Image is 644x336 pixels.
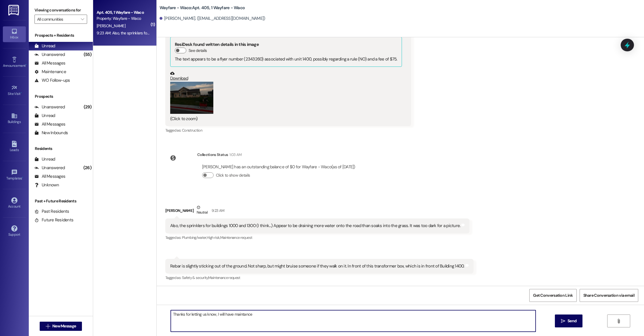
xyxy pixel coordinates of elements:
a: Support [3,224,26,239]
div: (Click to zoom) [170,116,402,122]
div: Unread [34,156,55,162]
label: Viewing conversations for [34,6,87,15]
div: New Inbounds [34,130,68,136]
a: Site Visit • [3,83,26,98]
div: 1:03 AM [228,152,241,158]
span: • [21,91,22,95]
div: (26) [82,163,93,172]
div: Prospects + Residents [29,32,93,38]
div: (55) [82,50,93,59]
button: Zoom image [170,82,213,114]
div: Unread [34,113,55,119]
a: Templates • [3,167,26,183]
input: All communities [37,15,78,24]
div: Also, the sprinklers for buildings 1000 and 1300 (I think...) Appear to be draining more water on... [170,223,461,229]
button: Get Conversation Link [529,289,576,302]
div: [PERSON_NAME]. ([EMAIL_ADDRESS][DOMAIN_NAME]) [160,15,265,22]
div: All Messages [34,60,65,66]
b: ResiDesk found written details in this image [175,42,259,47]
span: [PERSON_NAME] [97,23,125,28]
button: Send [555,314,583,327]
div: Tagged as: [165,126,411,134]
span: Maintenance request [208,275,240,280]
span: Maintenance request [220,235,252,240]
a: Buildings [3,111,26,126]
div: [PERSON_NAME] has an outstanding balance of $0 for Wayfare - Waco (as of [DATE]) [202,164,355,170]
div: [PERSON_NAME] [165,204,470,218]
span: • [26,63,26,67]
div: WO Follow-ups [34,77,70,83]
div: Neutral [195,204,209,216]
div: Past + Future Residents [29,198,93,204]
div: Tagged as: [165,274,474,282]
div: (29) [82,103,93,112]
span: New Message [52,323,76,329]
i:  [561,319,565,323]
div: Property: Wayfare - Waco [97,15,150,22]
div: Prospects [29,93,93,99]
div: Unread [34,43,55,49]
span: Share Conversation via email [583,292,635,298]
label: See details [189,48,207,54]
div: Unknown [34,182,59,188]
div: The text appears to be a flyer number (2343260) associated with unit 1400, possibly regarding a r... [175,56,397,62]
div: All Messages [34,173,65,179]
button: New Message [40,322,82,331]
div: Tagged as: [165,233,470,242]
button: Share Conversation via email [580,289,638,302]
a: Download [170,71,402,81]
span: High risk , [207,235,220,240]
a: Inbox [3,26,26,42]
div: 9:23 AM [210,208,224,214]
div: Rebar is slightly sticking out of the ground. Not sharp, but might bruise someone if they walk on... [170,263,464,269]
div: Future Residents [34,217,73,223]
a: Account [3,196,26,211]
span: Construction [182,128,202,133]
span: • [22,175,23,179]
span: Plumbing/water , [182,235,207,240]
img: ResiDesk Logo [8,5,20,15]
div: Past Residents [34,208,69,214]
div: Unanswered [34,52,65,58]
textarea: Thanks for letting us know, I will have maintance [171,310,536,332]
div: Residents [29,146,93,152]
span: Get Conversation Link [533,292,573,298]
i:  [81,17,84,22]
span: Send [568,318,576,324]
div: Unanswered [34,104,65,110]
i:  [616,319,621,323]
div: Maintenance [34,69,66,75]
div: All Messages [34,121,65,127]
div: Unanswered [34,165,65,171]
span: Safety & security , [182,275,208,280]
div: Collections Status [197,152,228,158]
a: Leads [3,139,26,155]
label: Click to show details [216,172,250,178]
i:  [46,324,50,329]
div: 9:23 AM: Also, the sprinklers for buildings 1000 and 1300 (I think...) Appear to be draining more... [97,30,378,36]
b: Wayfare - Waco: Apt. 405, 1 Wayfare - Waco [160,5,245,11]
div: Apt. 405, 1 Wayfare - Waco [97,9,150,15]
